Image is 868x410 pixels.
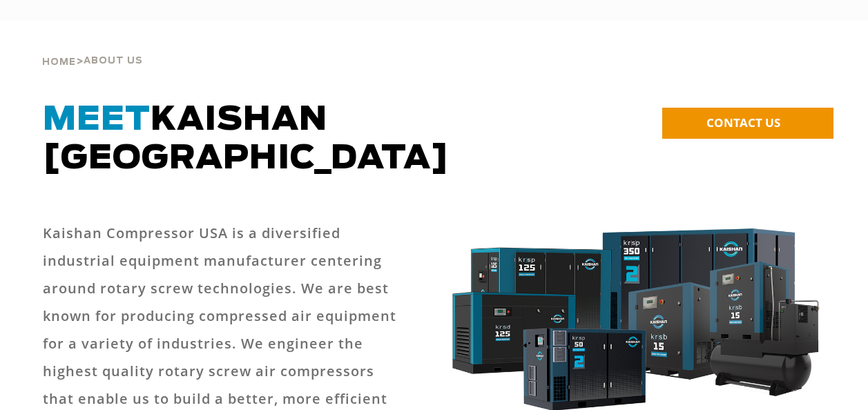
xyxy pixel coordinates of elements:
[84,57,143,66] span: About Us
[706,115,780,130] span: CONTACT US
[662,108,833,139] a: CONTACT US
[42,55,76,68] a: Home
[42,21,143,73] div: >
[43,104,151,137] span: Meet
[43,104,450,175] span: Kaishan [GEOGRAPHIC_DATA]
[42,58,76,67] span: Home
